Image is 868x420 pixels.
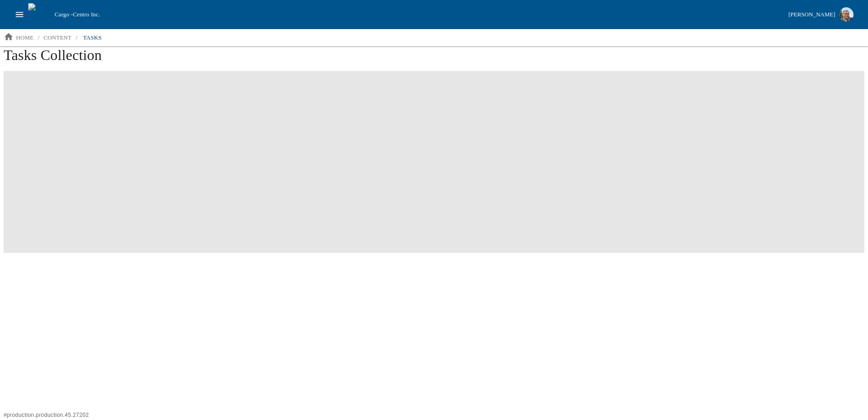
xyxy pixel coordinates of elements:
button: open drawer [11,6,28,23]
p: home [16,33,34,42]
button: [PERSON_NAME] [785,5,857,25]
div: Cargo - [51,10,784,19]
li: / [38,33,39,42]
p: content [44,33,72,42]
a: tasks [78,30,107,45]
li: / [76,33,78,42]
h1: Tasks Collection [4,46,864,71]
img: cargo logo [28,3,51,26]
div: [PERSON_NAME] [789,10,835,20]
a: content [40,30,75,45]
p: tasks [83,33,102,42]
img: Profile image [839,7,853,22]
span: Centro Inc. [73,11,100,18]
